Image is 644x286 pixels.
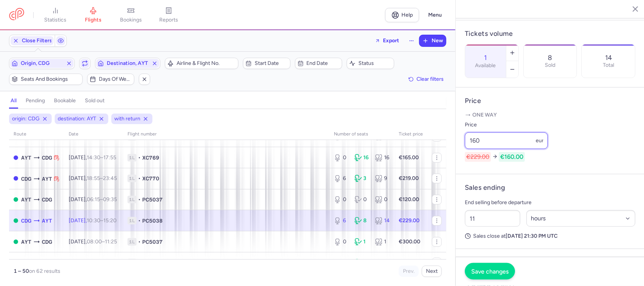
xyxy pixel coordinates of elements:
span: – [87,196,117,203]
span: eur [536,137,544,144]
label: Available [475,63,496,69]
button: Save changes [465,263,515,280]
span: origin: CDG [12,115,40,123]
th: route [9,129,64,140]
time: 06:15 [87,196,100,203]
time: 14:30 [87,154,100,161]
span: [DATE], [69,196,117,203]
span: • [138,154,141,161]
span: Export [383,38,399,43]
span: 1L [128,154,137,161]
a: flights [74,7,112,23]
span: PC5038 [142,217,163,224]
button: Export [370,35,404,47]
span: CDG [21,259,31,267]
span: CDG [21,217,31,225]
span: 1L [128,196,137,203]
strong: €165.00 [399,154,419,161]
h4: pending [26,97,45,104]
span: – [87,175,117,181]
span: Start date [255,60,288,66]
span: 1L [128,217,137,224]
div: 6 [334,217,349,224]
strong: €300.00 [399,238,420,245]
input: ## [465,210,520,227]
strong: €229.00 [399,217,420,224]
span: AYT [42,217,52,225]
button: Menu [424,8,446,22]
span: Charles De Gaulle, Paris, France [42,238,52,246]
span: Antalya, Antalya, Turkey [21,195,31,204]
strong: €120.00 [399,196,419,203]
button: End date [295,58,343,69]
span: €229.00 [465,152,491,162]
span: AYT [42,259,52,267]
div: 3 [355,259,369,266]
span: PC5037 [142,238,163,246]
span: AYT [42,175,52,183]
div: 9 [375,175,390,182]
time: 15:20 [103,217,117,224]
span: statistics [45,17,67,23]
span: Antalya, Antalya, Turkey [21,238,31,246]
button: Start date [243,58,290,69]
div: 14 [375,217,390,224]
span: Clear filters [417,76,444,82]
button: Destination, AYT [95,58,161,69]
time: 18:55 [87,175,100,181]
button: New [420,35,446,46]
input: --- [465,132,548,149]
span: CLOSED [14,176,18,181]
time: 23:45 [103,175,117,181]
span: [DATE], [69,217,117,224]
strong: [DATE] 21:30 PM UTC [506,233,558,239]
p: Sold [545,62,555,68]
th: date [64,129,123,140]
button: Next [422,266,442,277]
p: One way [465,111,635,119]
h4: sold out [85,97,105,104]
span: 1L [128,259,137,266]
span: • [138,175,141,182]
button: Prev. [399,266,419,277]
span: Origin, CDG [21,60,63,66]
label: Price [465,120,548,129]
span: • [138,196,141,203]
a: bookings [112,7,150,23]
div: 8 [355,217,369,224]
span: Close Filters [22,38,52,44]
button: Close Filters [9,35,55,46]
p: Total [603,62,614,68]
span: destination: AYT [58,115,96,123]
span: XC769 [142,154,159,161]
span: Charles De Gaulle, Paris, France [42,154,52,162]
span: flights [85,17,101,23]
div: 0 [334,154,349,161]
th: number of seats [329,129,394,140]
span: Charles De Gaulle, Paris, France [42,195,52,204]
span: 1L [128,238,137,246]
a: CitizenPlane red outlined logo [9,8,24,22]
span: Destination, AYT [107,60,149,66]
span: Airline & Flight No. [177,60,236,66]
button: Status [347,58,394,69]
span: €160.00 [499,152,525,162]
button: Clear filters [406,74,446,85]
span: [DATE], [69,154,116,161]
h4: Sales ending [465,183,505,192]
div: 16 [355,154,369,161]
h4: Price [465,97,635,105]
button: Seats and bookings [9,74,83,85]
span: Status [358,60,392,66]
button: Days of week [87,74,135,85]
span: 1L [128,175,137,182]
div: 0 [375,196,390,203]
strong: €219.00 [399,175,419,181]
span: PC5037 [142,196,163,203]
a: statistics [37,7,74,23]
button: Origin, CDG [9,58,75,69]
div: 1 [355,238,369,246]
a: Help [385,8,419,22]
span: Antalya, Antalya, Turkey [21,154,31,162]
span: PC5038 [142,259,163,266]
